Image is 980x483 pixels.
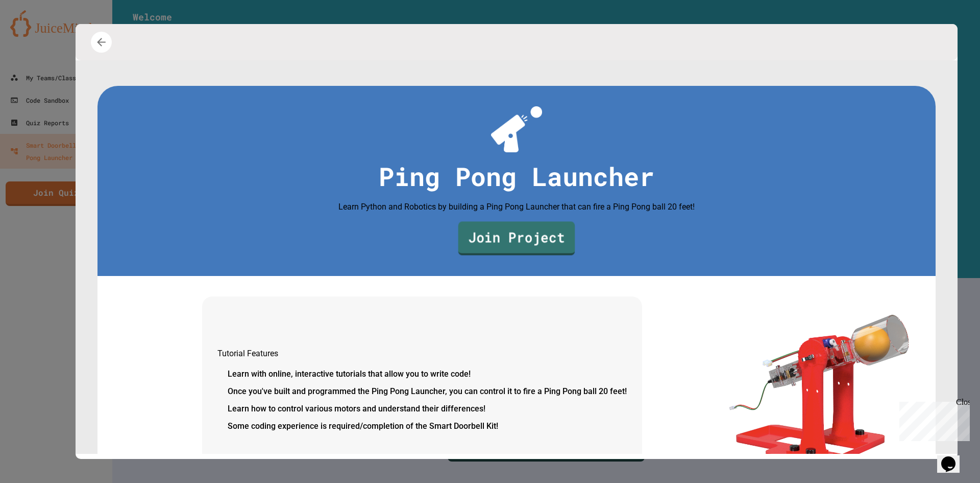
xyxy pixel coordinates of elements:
li: Learn how to control various motors and understand their differences! [228,401,627,417]
p: Tutorial Features [217,348,627,360]
iframe: chat widget [895,398,970,441]
a: Join Project [458,222,575,256]
span: Learn Python and Robotics by building a Ping Pong Launcher that can fire a Ping Pong ball 20 feet! [338,201,695,213]
img: ppl-with-ball.png [491,106,542,152]
div: Chat with us now!Close [4,4,70,65]
iframe: chat widget [937,442,970,473]
li: Learn with online, interactive tutorials that allow you to write code! [228,366,627,382]
li: Some coding experience is required/completion of the Smart Doorbell Kit! [228,418,627,434]
h3: Ping Pong Launcher [158,157,875,196]
li: Once you've built and programmed the Ping Pong Launcher, you can control it to fire a Ping Pong b... [228,383,627,400]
